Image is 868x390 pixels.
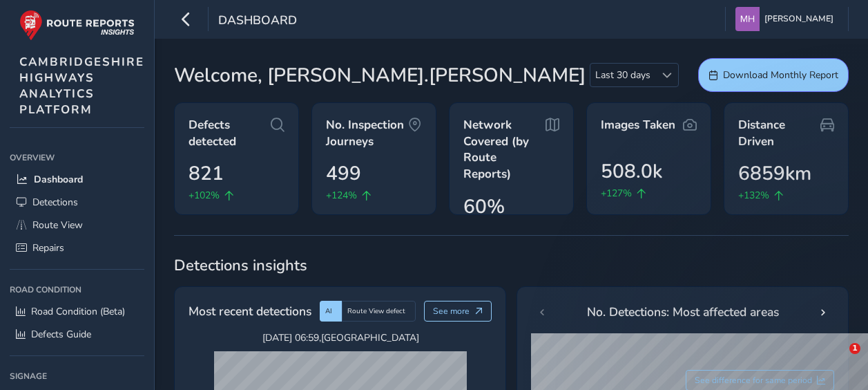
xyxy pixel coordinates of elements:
span: 60% [463,192,505,221]
span: Defects detected [189,117,271,149]
img: diamond-layout [735,7,760,31]
span: No. Detections: Most affected areas [587,303,779,321]
span: See difference for same period [695,375,812,386]
a: Repairs [10,236,144,259]
span: Download Monthly Report [723,68,838,82]
span: +132% [738,188,769,203]
span: Detections [32,196,78,209]
span: Last 30 days [590,64,655,86]
span: Defects Guide [31,328,91,341]
span: See more [433,306,470,317]
span: CAMBRIDGESHIRE HIGHWAYS ANALYTICS PLATFORM [19,54,144,118]
span: 499 [326,159,361,188]
span: 6859km [738,159,811,188]
a: Road Condition (Beta) [10,300,144,323]
span: +102% [189,188,220,203]
span: 821 [189,159,224,188]
span: +124% [326,188,357,203]
div: Overview [10,147,144,168]
span: Route View [32,219,83,232]
a: Route View [10,214,144,236]
a: Dashboard [10,168,144,191]
span: Distance Driven [738,117,820,149]
button: Download Monthly Report [698,58,849,92]
img: rr logo [19,10,135,41]
span: Road Condition (Beta) [31,305,125,318]
span: +127% [601,186,632,201]
span: Dashboard [218,12,297,31]
a: Defects Guide [10,323,144,346]
iframe: Intercom live chat [821,343,854,376]
span: 1 [849,343,860,354]
span: Network Covered (by Route Reports) [463,117,546,183]
button: See more [424,301,492,322]
span: Route View defect [347,306,405,316]
span: [PERSON_NAME] [764,7,833,31]
span: Welcome, [PERSON_NAME].[PERSON_NAME] [174,61,586,90]
div: AI [320,301,342,322]
div: Road Condition [10,279,144,300]
span: 508.0k [601,157,662,186]
span: Dashboard [34,173,83,186]
span: Most recent detections [189,302,311,320]
span: Repairs [32,241,64,254]
span: AI [325,306,332,316]
span: [DATE] 06:59 , [GEOGRAPHIC_DATA] [214,331,467,344]
a: Detections [10,191,144,214]
div: Signage [10,366,144,387]
span: No. Inspection Journeys [326,117,408,149]
span: Images Taken [601,117,675,133]
button: [PERSON_NAME] [735,7,838,31]
div: Route View defect [342,301,416,322]
span: Detections insights [174,255,849,276]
